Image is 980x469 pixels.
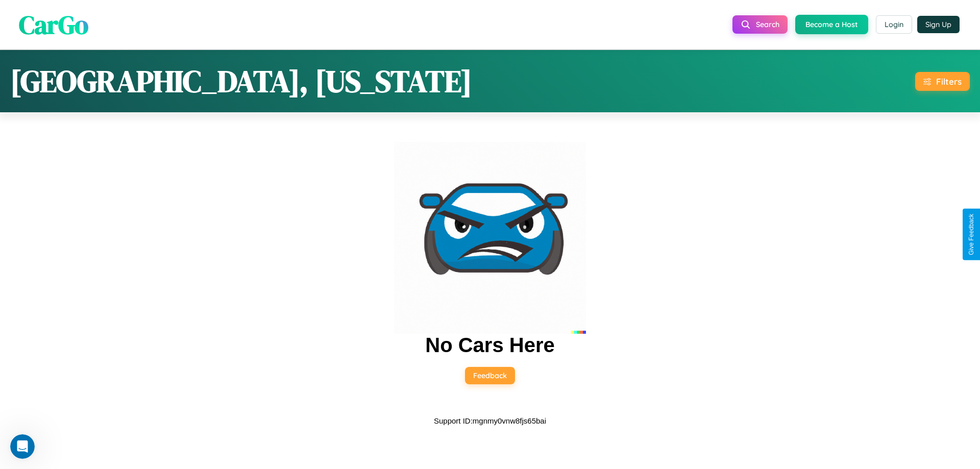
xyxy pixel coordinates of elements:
p: Support ID: mgnmy0vnw8fjs65bai [434,414,546,428]
button: Become a Host [795,15,868,34]
div: Filters [936,76,962,87]
button: Login [876,15,912,34]
h2: No Cars Here [425,334,554,357]
button: Sign Up [917,16,960,33]
button: Search [732,15,788,34]
span: CarGo [19,7,88,42]
div: Give Feedback [968,214,975,255]
span: Search [756,20,779,29]
button: Feedback [465,367,515,384]
img: car [394,142,586,334]
button: Filters [915,72,970,91]
h1: [GEOGRAPHIC_DATA], [US_STATE] [10,60,472,102]
iframe: Intercom live chat [10,434,35,459]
